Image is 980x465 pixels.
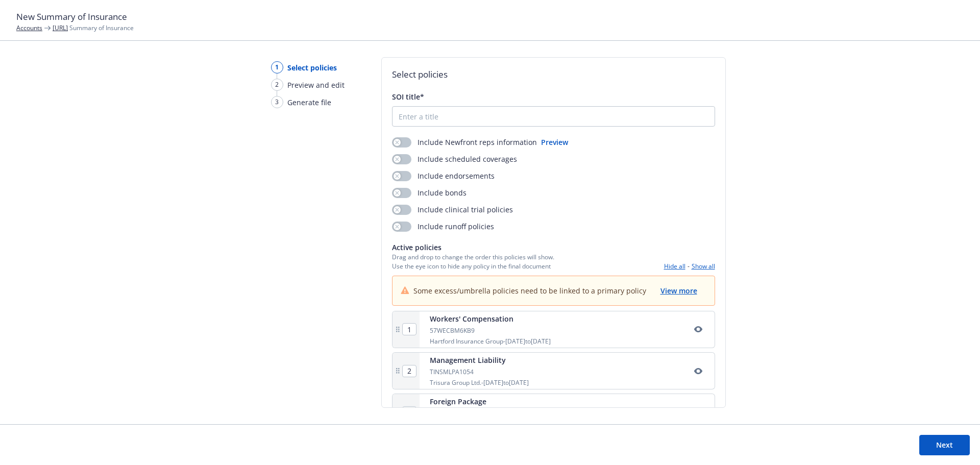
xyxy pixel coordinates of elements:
[392,170,495,181] div: Include endorsements
[392,242,554,253] span: Active policies
[393,107,715,126] input: Enter a title
[392,137,537,148] div: Include Newfront reps information
[271,61,283,74] div: 1
[692,262,715,271] button: Show all
[392,68,715,81] h2: Select policies
[392,92,424,102] span: SOI title*
[392,253,554,270] span: Drag and drop to change the order this policies will show. Use the eye icon to hide any policy in...
[430,396,542,407] div: Foreign Package
[392,352,715,389] div: Management LiabilityTINSMLPA1054Trisura Group Ltd.-[DATE]to[DATE]
[392,204,513,215] div: Include clinical trial policies
[392,187,467,198] div: Include bonds
[392,394,715,431] div: Foreign PackageZGC-91N8691A - Foreign Package 2025Travelers Insurance-[DATE]to[DATE]
[430,355,529,365] div: Management Liability
[664,262,715,271] div: -
[430,368,529,376] div: TINSMLPA1054
[271,96,283,108] div: 3
[392,221,494,232] div: Include runoff policies
[660,286,697,296] span: View more
[271,79,283,91] div: 2
[392,311,715,348] div: Workers' Compensation57WECBM6KB9Hartford Insurance Group-[DATE]to[DATE]
[287,62,337,73] span: Select policies
[430,378,529,387] div: Trisura Group Ltd. - [DATE] to [DATE]
[413,285,646,296] span: Some excess/umbrella policies need to be linked to a primary policy
[919,435,970,455] button: Next
[53,23,68,32] a: [URL]
[53,23,134,32] span: Summary of Insurance
[287,97,331,108] span: Generate file
[392,154,517,164] div: Include scheduled coverages
[287,80,345,90] span: Preview and edit
[430,337,551,346] div: Hartford Insurance Group - [DATE] to [DATE]
[430,313,551,324] div: Workers' Compensation
[659,284,698,297] button: View more
[430,326,551,335] div: 57WECBM6KB9
[16,10,964,23] h1: New Summary of Insurance
[16,23,42,32] a: Accounts
[541,137,568,148] button: Preview
[664,262,685,271] button: Hide all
